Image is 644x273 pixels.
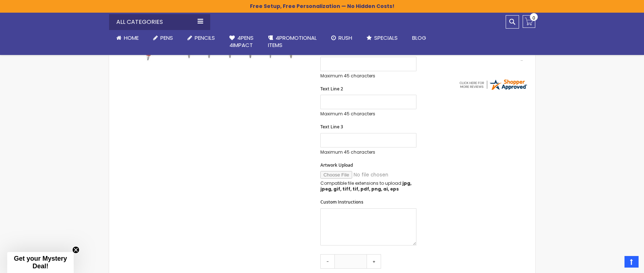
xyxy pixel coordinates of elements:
[320,162,353,168] span: Artwork Upload
[195,34,215,42] span: Pencils
[229,34,254,49] span: 4Pens 4impact
[320,124,343,130] span: Text Line 3
[320,111,416,117] p: Maximum 45 characters
[261,30,324,54] a: 4PROMOTIONALITEMS
[72,246,79,253] button: Close teaser
[584,253,644,273] iframe: Google Customer Reviews
[320,180,411,192] strong: jpg, jpeg, gif, tiff, tif, pdf, png, ai, eps
[374,34,398,42] span: Specials
[320,73,416,79] p: Maximum 45 characters
[14,255,67,270] span: Get your Mystery Deal!
[109,30,146,46] a: Home
[320,199,363,205] span: Custom Instructions
[458,78,528,91] img: 4pens.com widget logo
[320,180,416,192] p: Compatible file extensions to upload:
[320,254,335,269] a: -
[532,14,535,21] span: 0
[412,34,426,42] span: Blog
[405,30,433,46] a: Blog
[359,30,405,46] a: Specials
[109,14,210,30] div: All Categories
[458,86,528,93] a: 4pens.com certificate URL
[523,15,535,28] a: 0
[124,34,139,42] span: Home
[268,34,317,49] span: 4PROMOTIONAL ITEMS
[324,30,359,46] a: Rush
[222,30,261,54] a: 4Pens4impact
[160,34,173,42] span: Pens
[338,34,352,42] span: Rush
[367,254,381,269] a: +
[146,30,180,46] a: Pens
[7,252,74,273] div: Get your Mystery Deal!Close teaser
[320,86,343,92] span: Text Line 2
[320,149,416,155] p: Maximum 45 characters
[180,30,222,46] a: Pencils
